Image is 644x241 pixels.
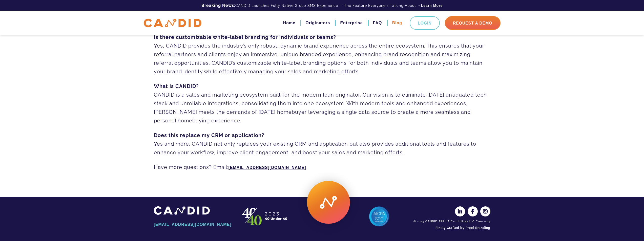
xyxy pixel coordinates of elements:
[410,16,440,30] a: Login
[340,19,363,27] a: Enterprise
[154,34,336,40] strong: Is there customizable white-label branding for individuals or teams?
[445,16,501,30] a: Request A Demo
[228,165,306,170] a: [EMAIL_ADDRESS][DOMAIN_NAME]
[144,19,201,28] img: CANDID APP
[154,82,490,125] p: CANDID is a sales and marketing ecosystem built for the modern loan originator. Our vision is to ...
[373,19,382,27] a: FAQ
[369,206,389,227] img: AICPA SOC 2
[201,3,235,8] b: Breaking News:
[421,3,443,8] a: Learn More
[154,220,232,229] a: [EMAIL_ADDRESS][DOMAIN_NAME]
[240,206,290,227] img: CANDID APP
[154,33,490,76] p: Yes, CANDID provides the industry’s only robust, dynamic brand experience across the entire ecosy...
[305,19,330,27] a: Originators
[154,132,264,138] strong: Does this replace my CRM or application?
[412,224,490,232] a: Finely Crafted by Proof Branding
[154,206,210,215] img: CANDID APP
[154,131,490,157] p: Yes and more. CANDID not only replaces your existing CRM and application but also provides additi...
[283,19,295,27] a: Home
[412,220,490,224] div: © 2025 CANDID APP | A CandidApp LLC Company
[154,163,490,172] p: Have more questions? Email:
[392,19,402,27] a: Blog
[154,83,199,89] strong: What is CANDID?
